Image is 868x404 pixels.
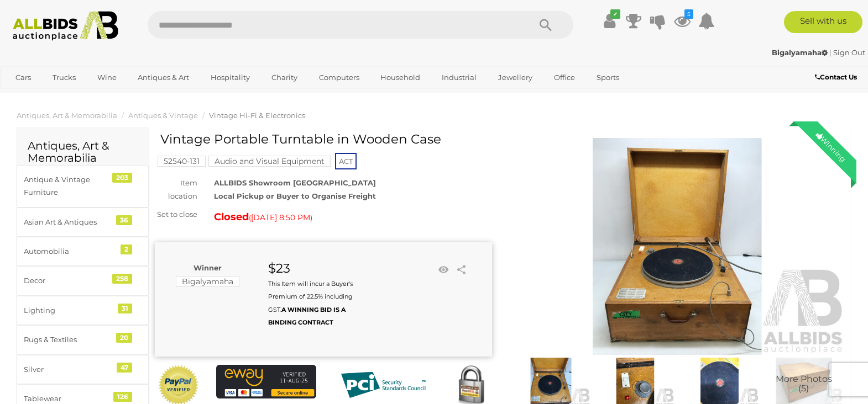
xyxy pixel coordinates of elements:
[17,325,149,354] a: Rugs & Textiles 20
[17,208,149,237] a: Asian Art & Antiques 36
[208,156,331,167] mark: Audio and Visual Equipment
[7,11,124,41] img: Allbids.com.au
[509,138,846,355] img: Vintage Portable Turntable in Wooden Case
[249,213,312,222] span: ( )
[130,68,196,87] a: Antiques & Art
[601,11,618,31] a: ✔
[117,363,132,373] div: 47
[24,363,115,376] div: Silver
[214,192,376,200] strong: Local Pickup or Buyer to Organise Freight
[112,274,132,284] div: 258
[815,71,860,83] a: Contact Us
[24,333,115,346] div: Rugs & Textiles
[829,48,832,57] span: |
[547,68,582,87] a: Office
[28,140,138,164] h2: Antiques, Art & Memorabilia
[112,173,132,183] div: 203
[518,11,573,39] button: Search
[491,68,540,87] a: Jewellery
[815,73,857,81] b: Contact Us
[208,157,331,166] a: Audio and Visual Equipment
[24,216,115,228] div: Asian Art & Antiques
[251,212,310,222] span: [DATE] 8:50 PM
[116,333,132,343] div: 20
[589,68,626,87] a: Sports
[684,9,693,19] i: 5
[203,68,257,87] a: Hospitality
[24,274,115,287] div: Decor
[194,263,222,272] b: Winner
[335,153,357,169] span: ACT
[216,365,317,398] img: eWAY Payment Gateway
[17,355,149,384] a: Silver 47
[776,374,832,394] span: More Photos (5)
[373,68,427,87] a: Household
[147,208,206,221] div: Set to close
[435,68,484,87] a: Industrial
[113,392,132,402] div: 126
[17,296,149,325] a: Lighting 31
[772,48,829,57] a: Bigalyamaha
[268,306,346,326] b: A WINNING BID IS A BINDING CONTRACT
[90,68,124,87] a: Wine
[610,9,620,19] i: ✔
[17,165,149,208] a: Antique & Vintage Furniture 203
[24,173,115,199] div: Antique & Vintage Furniture
[176,276,239,287] mark: Bigalyamaha
[674,11,691,31] a: 5
[264,68,305,87] a: Charity
[435,262,452,278] li: Watch this item
[17,237,149,266] a: Automobilia 2
[24,304,115,317] div: Lighting
[806,121,856,172] div: Winning
[214,178,376,187] strong: ALLBIDS Showroom [GEOGRAPHIC_DATA]
[45,68,83,87] a: Trucks
[8,87,101,105] a: [GEOGRAPHIC_DATA]
[128,111,198,120] a: Antiques & Vintage
[118,304,132,313] div: 31
[209,111,305,120] a: Vintage Hi-Fi & Electronics
[833,48,865,57] a: Sign Out
[24,245,115,258] div: Automobilia
[160,132,489,146] h1: Vintage Portable Turntable in Wooden Case
[772,48,828,57] strong: Bigalyamaha
[784,11,862,33] a: Sell with us
[8,68,38,87] a: Cars
[17,111,117,120] a: Antiques, Art & Memorabilia
[158,157,206,166] a: 52540-131
[158,156,206,167] mark: 52540-131
[268,280,353,326] small: This Item will incur a Buyer's Premium of 22.5% including GST.
[17,266,149,295] a: Decor 258
[121,244,132,254] div: 2
[116,215,132,225] div: 36
[312,68,367,87] a: Computers
[147,177,206,203] div: Item location
[214,211,249,223] strong: Closed
[268,261,290,276] strong: $23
